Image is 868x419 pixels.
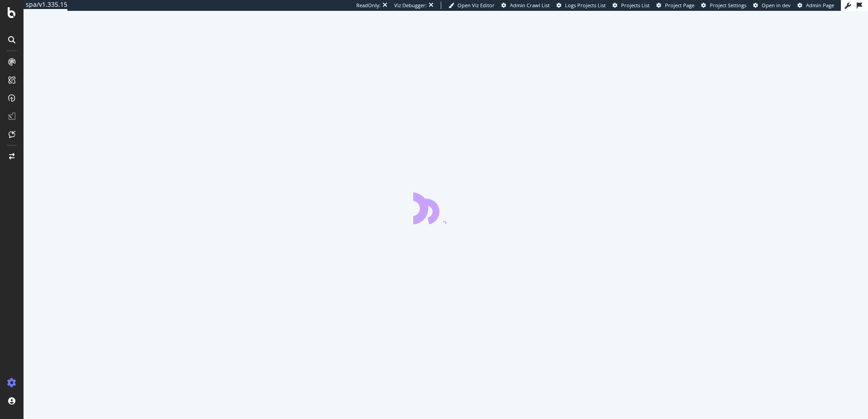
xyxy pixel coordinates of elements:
span: Projects List [621,2,650,9]
span: Open in dev [762,2,791,9]
a: Logs Projects List [557,2,606,9]
span: Project Settings [710,2,746,9]
a: Admin Page [797,2,834,9]
div: ReadOnly: [356,2,381,9]
a: Projects List [613,2,650,9]
a: Project Settings [701,2,746,9]
a: Open Viz Editor [448,2,495,9]
span: Logs Projects List [565,2,606,9]
a: Project Page [656,2,694,9]
span: Open Viz Editor [458,2,495,9]
span: Admin Crawl List [510,2,550,9]
div: Viz Debugger: [394,2,427,9]
a: Admin Crawl List [501,2,550,9]
div: animation [413,192,478,224]
a: Open in dev [753,2,791,9]
span: Admin Page [806,2,834,9]
span: Project Page [665,2,694,9]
